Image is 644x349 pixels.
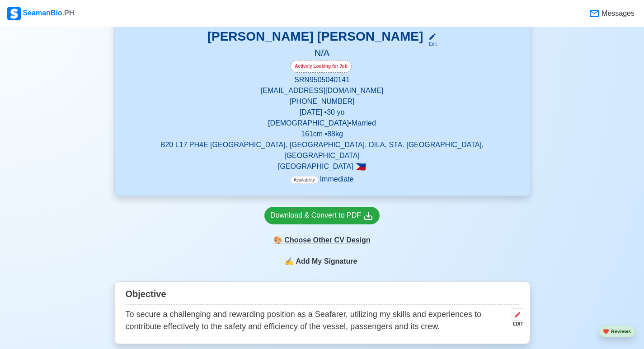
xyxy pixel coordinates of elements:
[62,9,75,17] span: .PH
[264,207,380,224] a: Download & Convert to PDF
[270,210,374,221] div: Download & Convert to PDF
[600,8,635,19] span: Messages
[291,60,352,73] div: Actively Looking for Job
[126,140,519,161] p: B20 L17 PH4E [GEOGRAPHIC_DATA], [GEOGRAPHIC_DATA]. DILA, STA. [GEOGRAPHIC_DATA], [GEOGRAPHIC_DATA]
[126,85,519,96] p: [EMAIL_ADDRESS][DOMAIN_NAME]
[291,176,318,184] span: Availability
[294,256,359,267] span: Add My Signature
[599,326,635,338] button: heartReviews
[126,96,519,107] p: [PHONE_NUMBER]
[126,308,508,333] p: To secure a challenging and rewarding position as a Seafarer, utilizing my skills and experiences...
[273,235,282,246] span: paint
[126,129,519,140] p: 161 cm • 88 kg
[264,232,380,249] div: Choose Other CV Design
[425,41,437,47] div: Edit
[126,47,519,60] h5: N/A
[285,256,294,267] span: sign
[355,163,366,171] span: 🇵🇭
[126,118,519,129] p: [DEMOGRAPHIC_DATA] • Married
[126,74,519,85] p: SRN 9505040141
[126,107,519,118] p: [DATE] • 30 yo
[603,329,609,334] span: heart
[7,7,21,20] img: Logo
[126,285,519,305] div: Objective
[7,7,74,20] div: SeamanBio
[126,161,519,172] p: [GEOGRAPHIC_DATA]
[508,321,523,327] div: EDIT
[207,29,423,47] h3: [PERSON_NAME] [PERSON_NAME]
[291,174,354,185] p: Immediate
